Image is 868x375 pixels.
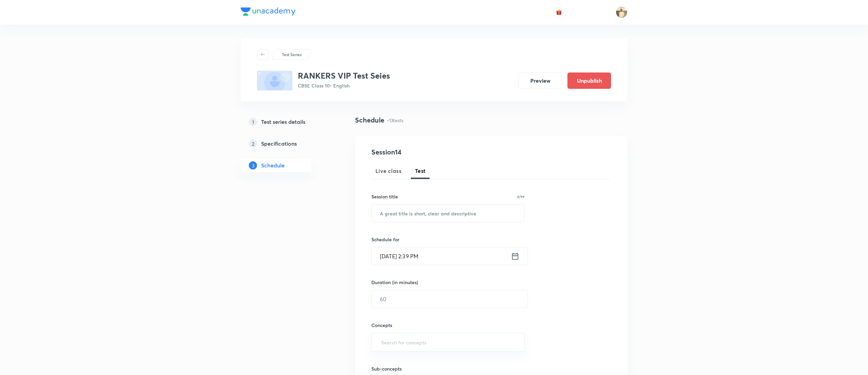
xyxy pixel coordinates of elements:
p: Test Series [282,51,302,58]
button: Unpublish [567,72,611,89]
h6: Sub-concepts [371,365,525,372]
h3: RANKERS VIP Test Seies [298,71,390,81]
h6: Session title [371,193,398,200]
h5: Specifications [261,140,297,148]
p: 0/99 [517,195,525,198]
p: 2 [249,140,257,148]
a: 1Test series details [241,115,333,129]
button: Open [520,342,522,343]
img: Company Logo [241,7,295,16]
a: 2Specifications [241,137,333,150]
img: fallback-thumbnail.png [257,71,292,91]
p: 3 [249,161,257,169]
span: Test [415,167,426,175]
a: Company Logo [241,7,295,17]
p: • 13 tests [387,117,403,124]
img: Chandrakant Deshmukh [616,6,627,18]
h6: Schedule for [371,236,525,243]
button: avatar [553,7,564,18]
input: A great title is short, clear and descriptive [372,205,524,222]
span: Live class [375,167,401,175]
h6: Concepts [371,322,525,329]
img: avatar [556,9,562,15]
h4: Session 14 [371,147,496,157]
p: 1 [249,118,257,126]
input: Search for concepts [380,336,516,348]
h4: Schedule [355,115,384,125]
h5: Schedule [261,161,285,169]
h6: Duration (in minutes) [371,279,418,286]
h5: Test series details [261,118,305,126]
p: CBSE Class 10 • English [298,82,390,89]
input: 60 [372,290,528,308]
button: Preview [518,72,562,89]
